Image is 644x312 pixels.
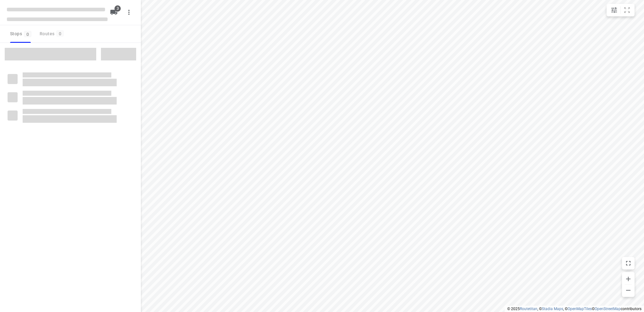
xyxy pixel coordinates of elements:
[520,307,537,311] a: Routetitan
[607,4,635,16] div: small contained button group
[568,307,592,311] a: OpenMapTiles
[507,307,641,311] li: © 2025 , © , © © contributors
[595,307,621,311] a: OpenStreetMap
[608,4,620,16] button: Map settings
[542,307,563,311] a: Stadia Maps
